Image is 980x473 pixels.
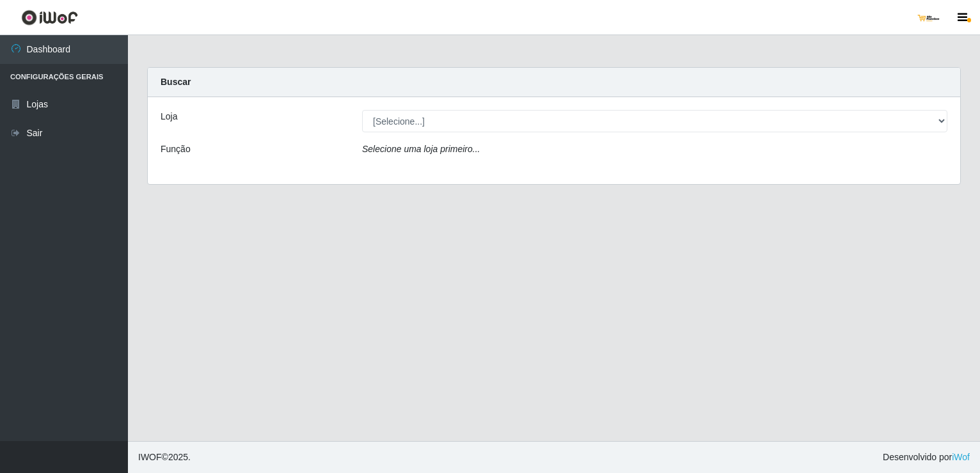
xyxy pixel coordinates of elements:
[362,144,480,154] i: Selecione uma loja primeiro...
[952,452,970,462] a: iWof
[161,143,191,156] label: Função
[21,10,78,26] img: CoreUI Logo
[883,451,970,464] span: Desenvolvido por
[138,452,162,462] span: IWOF
[138,451,191,464] span: © 2025 .
[161,77,191,87] strong: Buscar
[161,110,177,123] label: Loja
